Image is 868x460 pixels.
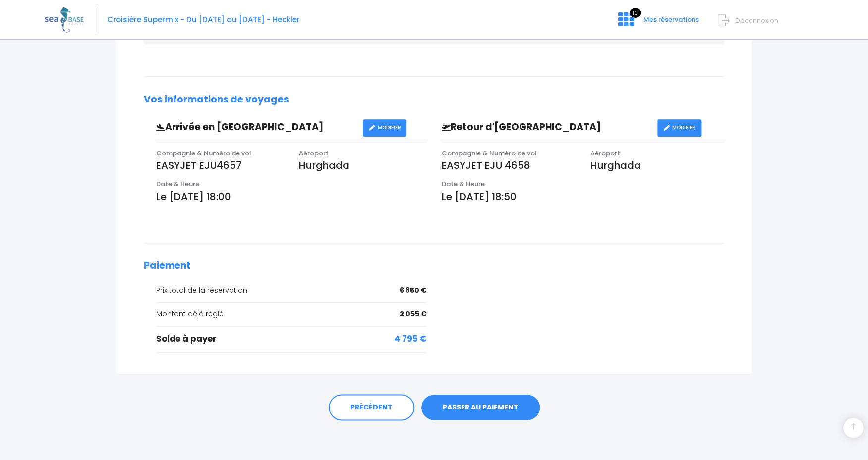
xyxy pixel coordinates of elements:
h2: Paiement [144,260,724,272]
a: MODIFIER [363,119,407,137]
span: Aéroport [299,149,329,158]
h3: Retour d'[GEOGRAPHIC_DATA] [434,122,657,133]
span: 4 795 € [394,333,427,346]
a: MODIFIER [657,119,701,137]
span: Compagnie & Numéro de vol [156,149,251,158]
h3: Arrivée en [GEOGRAPHIC_DATA] [149,122,363,133]
p: Le [DATE] 18:00 [156,189,427,204]
span: Compagnie & Numéro de vol [442,149,537,158]
span: 6 850 € [400,285,427,296]
span: 2 055 € [400,309,427,319]
p: Le [DATE] 18:50 [442,189,725,204]
div: Solde à payer [156,333,427,346]
p: EASYJET EJU4657 [156,158,284,173]
span: Aéroport [590,149,620,158]
span: Déconnexion [735,16,778,25]
p: Hurghada [299,158,427,173]
span: Date & Heure [156,179,199,189]
h2: Vos informations de voyages [144,94,724,105]
span: 10 [630,8,641,18]
div: Montant déjà réglé [156,309,427,319]
span: Croisière Supermix - Du [DATE] au [DATE] - Heckler [107,14,300,25]
div: Prix total de la réservation [156,285,427,296]
p: EASYJET EJU 4658 [442,158,576,173]
a: 10 Mes réservations [610,18,705,28]
span: Date & Heure [442,179,485,189]
p: Hurghada [590,158,724,173]
a: PRÉCÉDENT [329,394,414,421]
span: Mes réservations [643,15,699,24]
a: PASSER AU PAIEMENT [421,395,540,420]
